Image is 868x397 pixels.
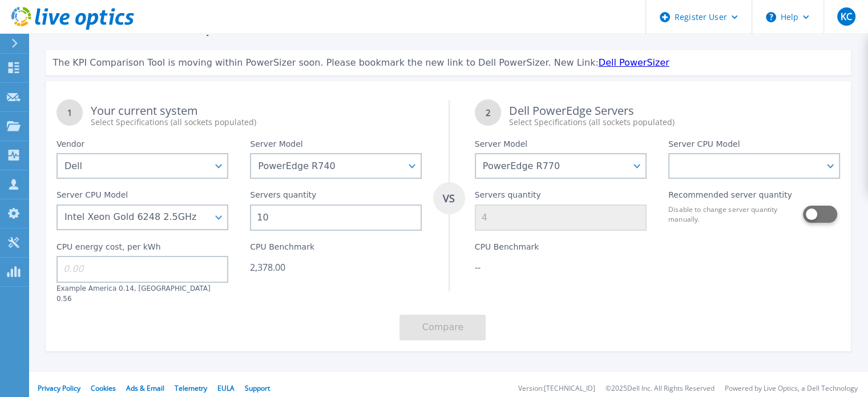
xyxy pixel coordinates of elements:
div: Select Specifications (all sockets populated) [509,117,840,128]
span: The KPI Comparison Tool is moving within PowerSizer soon. Please bookmark the new link to Dell Po... [53,57,598,68]
label: Vendor [56,139,84,153]
a: Cookies [91,383,116,393]
label: CPU Benchmark [250,242,314,256]
div: Your current system [91,105,422,128]
label: Server CPU Model [668,139,740,153]
label: CPU Benchmark [475,242,539,256]
input: 0.00 [56,256,228,282]
a: Dell PowerSizer [599,57,669,68]
label: Recommended server quantity [668,190,792,204]
a: Privacy Policy [38,383,80,393]
label: Server CPU Model [56,190,128,204]
a: Telemetry [175,383,207,393]
tspan: 1 [67,107,72,118]
li: © 2025 Dell Inc. All Rights Reserved [605,385,714,392]
label: Example America 0.14, [GEOGRAPHIC_DATA] 0.56 [56,284,211,303]
li: Powered by Live Optics, a Dell Technology [725,385,858,392]
label: CPU energy cost, per kWh [56,242,161,256]
span: KC [840,12,851,21]
div: Dell PowerEdge Servers [509,105,840,128]
a: Ads & Email [126,383,164,393]
div: 2,378.00 [250,262,422,273]
label: Servers quantity [475,190,541,204]
div: Select Specifications (all sockets populated) [91,117,422,128]
label: Server Model [250,139,302,153]
a: EULA [217,383,235,393]
a: Support [245,383,270,393]
label: Servers quantity [250,190,316,204]
li: Version: [TECHNICAL_ID] [518,385,595,392]
div: -- [475,262,647,273]
label: Server Model [475,139,527,153]
label: Disable to change server quantity manually. [668,204,796,224]
button: Compare [399,315,486,340]
tspan: 2 [485,107,490,118]
tspan: VS [442,191,455,205]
